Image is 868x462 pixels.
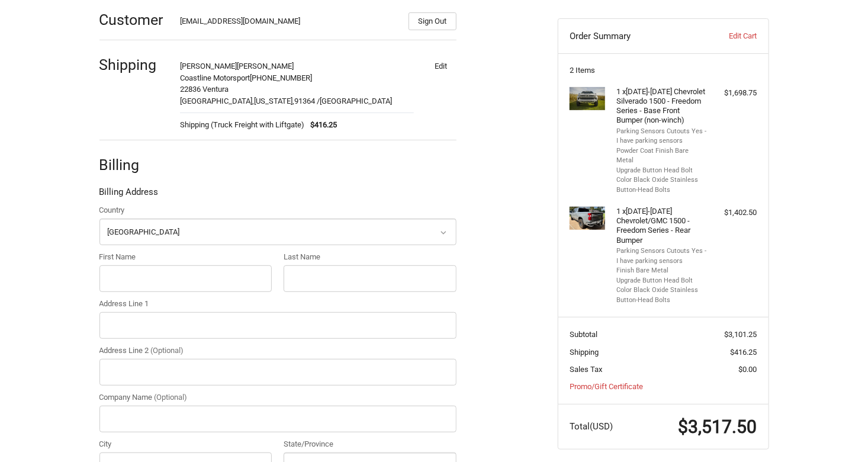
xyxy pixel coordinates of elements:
span: [PHONE_NUMBER] [250,73,312,82]
li: Finish Bare Metal [616,266,707,276]
a: Promo/Gift Certificate [570,382,643,391]
li: Upgrade Button Head Bolt Color Black Oxide Stainless Button-Head Bolts [616,276,707,306]
a: Edit Cart [698,30,757,42]
span: $3,101.25 [724,330,757,339]
div: [EMAIL_ADDRESS][DOMAIN_NAME] [180,15,397,30]
span: $3,517.50 [678,416,757,437]
label: Company Name [99,392,456,403]
h3: Order Summary [570,30,698,42]
h4: 1 x [DATE]-[DATE] Chevrolet Silverado 1500 - Freedom Series - Base Front Bumper (non-winch) [616,87,707,126]
span: Shipping [570,348,599,357]
iframe: Chat Widget [809,405,868,462]
label: City [99,438,272,450]
label: First Name [99,251,272,263]
li: Parking Sensors Cutouts Yes - I have parking sensors [616,246,707,266]
li: Parking Sensors Cutouts Yes - I have parking sensors [616,127,707,146]
div: $1,698.75 [710,87,757,99]
label: State/Province [284,438,456,450]
h3: 2 Items [570,66,757,75]
li: Upgrade Button Head Bolt Color Black Oxide Stainless Button-Head Bolts [616,166,707,195]
span: Sales Tax [570,365,602,374]
h2: Shipping [99,56,169,74]
div: $1,402.50 [710,207,757,219]
span: $0.00 [738,365,757,374]
legend: Billing Address [99,185,159,204]
button: Edit [426,57,456,74]
small: (Optional) [155,393,188,402]
label: Country [99,204,456,216]
span: [GEOGRAPHIC_DATA] [320,97,392,105]
span: [PERSON_NAME] [180,62,237,70]
h2: Billing [99,156,169,174]
button: Sign Out [409,12,456,30]
span: [US_STATE], [254,97,294,105]
span: Total (USD) [570,421,613,432]
span: Subtotal [570,330,597,339]
span: Shipping (Truck Freight with Liftgate) [180,119,304,131]
label: Address Line 2 [99,345,456,357]
h2: Customer [99,11,169,29]
span: [GEOGRAPHIC_DATA], [180,97,254,105]
h4: 1 x [DATE]-[DATE] Chevrolet/GMC 1500 - Freedom Series - Rear Bumper [616,207,707,245]
span: 91364 / [294,97,320,105]
span: [PERSON_NAME] [237,62,294,70]
span: 22836 Ventura [180,85,229,94]
label: Address Line 1 [99,298,456,310]
label: Last Name [284,251,456,263]
span: $416.25 [730,348,757,357]
small: (Optional) [151,346,184,355]
li: Powder Coat Finish Bare Metal [616,146,707,166]
span: $416.25 [304,119,337,131]
span: Coastline Motorsport [180,73,250,82]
